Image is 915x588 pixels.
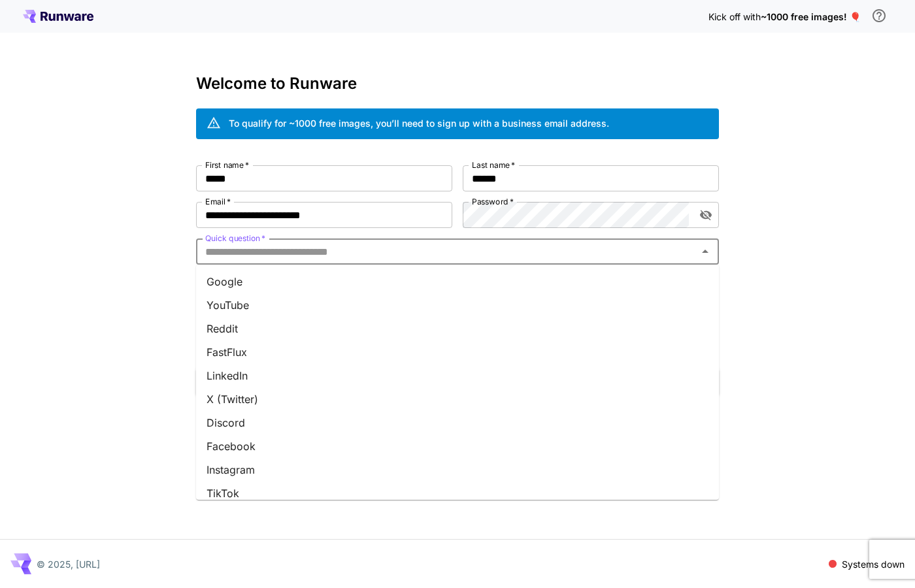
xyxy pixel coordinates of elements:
button: In order to qualify for free credit, you need to sign up with a business email address and click ... [866,3,892,29]
li: Google [196,270,719,293]
li: Instagram [196,458,719,482]
li: Facebook [196,434,719,458]
li: FastFlux [196,340,719,364]
p: © 2025, [URL] [37,557,100,571]
button: toggle password visibility [694,203,718,227]
p: Systems down [842,557,905,571]
label: Password [472,196,514,207]
li: LinkedIn [196,364,719,387]
li: X (Twitter) [196,387,719,411]
h3: Welcome to Runware [196,74,719,93]
li: YouTube [196,293,719,317]
li: Reddit [196,317,719,340]
li: Discord [196,411,719,434]
label: First name [205,159,249,171]
li: TikTok [196,482,719,505]
span: ~1000 free images! 🎈 [761,11,861,22]
button: Close [696,242,714,261]
label: Last name [472,159,515,171]
label: Quick question [205,233,265,244]
div: To qualify for ~1000 free images, you’ll need to sign up with a business email address. [229,116,609,130]
span: Kick off with [708,11,761,22]
label: Email [205,196,231,207]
